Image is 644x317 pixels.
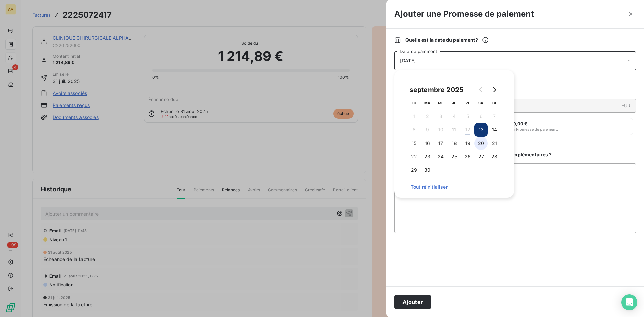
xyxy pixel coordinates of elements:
span: Tout réinitialiser [411,184,498,190]
button: 11 [447,123,461,137]
th: vendredi [461,96,474,110]
th: mardi [421,96,434,110]
button: 10 [434,123,447,137]
span: 0,00 € [513,121,528,126]
button: 27 [474,150,488,163]
button: 6 [474,110,488,123]
th: mercredi [434,96,447,110]
button: Go to next month [488,83,501,96]
button: 14 [488,123,501,137]
button: 26 [461,150,474,163]
button: 23 [421,150,434,163]
button: 21 [488,137,501,150]
th: samedi [474,96,488,110]
th: jeudi [447,96,461,110]
th: dimanche [488,96,501,110]
button: 28 [488,150,501,163]
button: 8 [407,123,421,137]
button: 30 [421,163,434,177]
button: 29 [407,163,421,177]
h3: Ajouter une Promesse de paiement [394,8,534,20]
button: 4 [447,110,461,123]
button: 12 [461,123,474,137]
button: 18 [447,137,461,150]
span: Quelle est la date du paiement ? [405,37,489,43]
button: 17 [434,137,447,150]
button: 1 [407,110,421,123]
button: 15 [407,137,421,150]
button: 16 [421,137,434,150]
button: 7 [488,110,501,123]
button: 5 [461,110,474,123]
button: 25 [447,150,461,163]
button: 2 [421,110,434,123]
div: Open Intercom Messenger [621,294,637,310]
button: 22 [407,150,421,163]
th: lundi [407,96,421,110]
button: 9 [421,123,434,137]
div: septembre 2025 [407,84,466,95]
button: 13 [474,123,488,137]
button: Ajouter [394,295,431,309]
button: 20 [474,137,488,150]
span: [DATE] [400,58,416,63]
button: Go to previous month [474,83,488,96]
button: 19 [461,137,474,150]
button: 24 [434,150,447,163]
button: 3 [434,110,447,123]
